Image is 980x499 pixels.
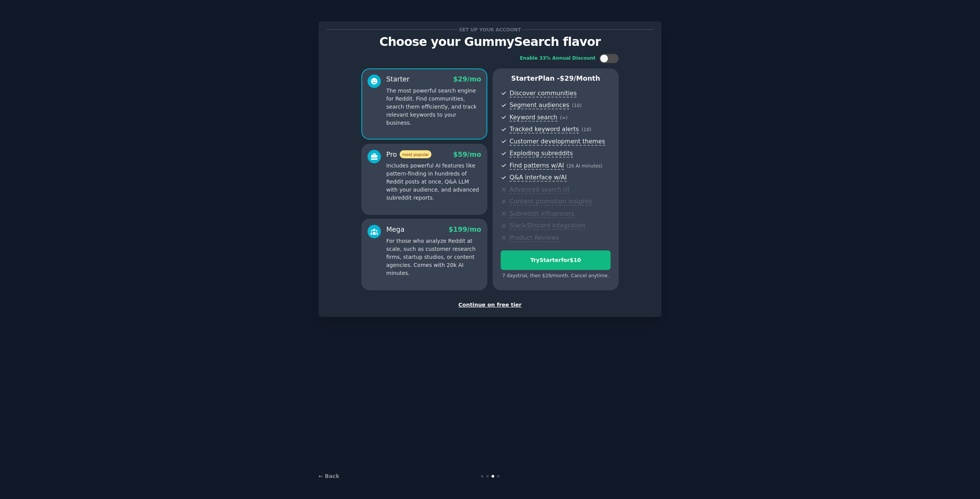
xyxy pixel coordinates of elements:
[386,162,481,202] p: Includes powerful AI features like pattern-finding in hundreds of Reddit posts at once, Q&A LLM w...
[510,162,564,170] span: Find patterns w/AI
[510,101,569,109] span: Segment audiences
[386,237,481,277] p: For those who analyze Reddit at scale, such as customer research firms, startup studios, or conte...
[386,225,405,234] div: Mega
[581,127,591,132] span: ( 10 )
[567,163,603,169] span: ( 2k AI minutes )
[386,75,410,84] div: Starter
[510,210,574,218] span: Subreddit influencers
[501,250,611,270] button: TryStarterfor$10
[501,74,611,83] p: Starter Plan -
[453,151,481,158] span: $ 59 /mo
[386,150,431,159] div: Pro
[327,301,653,309] div: Continue on free tier
[510,174,567,182] span: Q&A interface w/AI
[510,89,577,98] span: Discover communities
[501,273,611,280] div: 7 days trial, then $ 29 /month . Cancel anytime.
[510,198,592,206] span: Content promotion insights
[520,55,596,62] div: Enable 33% Annual Discount
[560,75,600,82] span: $ 29 /month
[572,103,581,108] span: ( 10 )
[510,186,569,194] span: Advanced search UI
[327,35,653,49] p: Choose your GummySearch flavor
[510,150,573,158] span: Exploding subreddits
[501,256,610,264] div: Try Starter for $10
[400,150,432,158] span: most popular
[510,125,579,133] span: Tracked keyword alerts
[318,473,339,479] a: ← Back
[453,75,481,83] span: $ 29 /mo
[510,222,585,230] span: Slack/Discord integration
[386,87,481,127] p: The most powerful search engine for Reddit. Find communities, search them efficiently, and track ...
[510,234,559,242] span: Product Reviews
[560,115,568,120] span: ( ∞ )
[449,226,481,233] span: $ 199 /mo
[510,114,557,122] span: Keyword search
[510,138,605,146] span: Customer development themes
[458,26,523,34] span: Set up your account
